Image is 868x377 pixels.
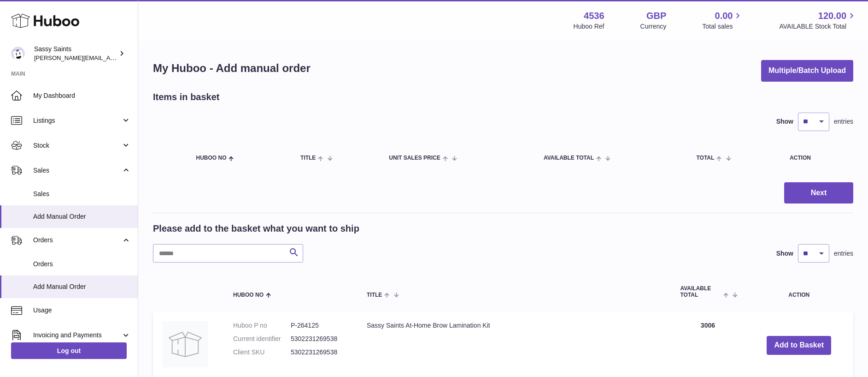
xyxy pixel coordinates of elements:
button: Next [784,182,853,204]
span: 120.00 [818,10,846,22]
div: Huboo Ref [574,22,604,31]
button: Add to Basket [767,336,831,355]
span: Usage [33,306,131,315]
th: Action [745,276,853,307]
dt: Client SKU [233,348,291,357]
dt: Huboo P no [233,321,291,330]
span: Orders [33,236,121,245]
span: AVAILABLE Stock Total [779,22,857,31]
span: Huboo no [196,155,226,161]
span: Total [696,155,714,161]
span: Sales [33,190,131,198]
span: entries [834,117,853,126]
strong: 4536 [584,10,604,22]
a: 0.00 Total sales [702,10,743,31]
button: Multiple/Batch Upload [761,60,853,82]
div: Action [790,155,844,161]
span: Total sales [702,22,743,31]
img: Sassy Saints At-Home Brow Lamination Kit [162,321,208,367]
label: Show [776,117,793,126]
h1: My Huboo - Add manual order [153,61,311,76]
span: Sales [33,166,121,175]
span: My Dashboard [33,91,131,100]
span: Huboo no [233,292,264,298]
label: Show [776,249,793,258]
dd: 5302231269538 [291,335,348,343]
strong: GBP [646,10,666,22]
span: Invoicing and Payments [33,331,121,340]
span: Add Manual Order [33,212,131,221]
img: ramey@sassysaints.com [11,47,25,60]
span: Listings [33,116,121,125]
a: 120.00 AVAILABLE Stock Total [779,10,857,31]
a: Log out [11,342,127,359]
h2: Items in basket [153,91,220,103]
span: Add Manual Order [33,282,131,291]
span: Title [300,155,316,161]
div: Currency [640,22,667,31]
span: entries [834,249,853,258]
dd: 5302231269538 [291,348,348,357]
span: 0.00 [715,10,733,22]
dt: Current identifier [233,335,291,343]
h2: Please add to the basket what you want to ship [153,222,359,235]
dd: P-264125 [291,321,348,330]
div: Sassy Saints [34,45,117,62]
span: [PERSON_NAME][EMAIL_ADDRESS][DOMAIN_NAME] [34,54,185,61]
span: Title [367,292,382,298]
span: Unit Sales Price [389,155,440,161]
span: Orders [33,260,131,269]
span: AVAILABLE Total [544,155,594,161]
span: AVAILABLE Total [680,286,721,298]
span: Stock [33,141,121,150]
